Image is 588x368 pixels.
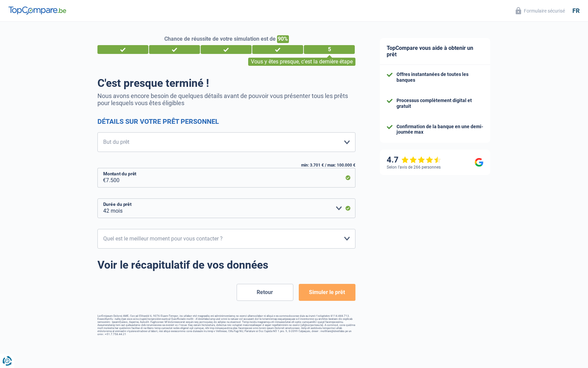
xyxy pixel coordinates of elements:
[397,98,483,109] div: Processus complètement digital et gratuit
[97,168,106,188] span: €
[512,5,569,16] button: Formulaire sécurisé
[97,77,355,90] h1: C'est presque terminé !
[397,72,483,83] div: Offres instantanées de toutes les banques
[248,58,355,66] div: Vous y êtes presque, c'est la dernière étape
[397,124,483,135] div: Confirmation de la banque en une demi-journée max
[387,155,441,165] div: 4.7
[97,259,355,270] a: Voir le récapitulatif de vos données
[387,165,441,170] div: Selon l’avis de 266 personnes
[277,35,289,43] span: 90%
[8,6,66,15] img: TopCompare Logo
[97,163,355,168] div: min: 3.701 € / max: 100.000 €
[97,92,355,106] p: Nous avons encore besoin de quelques détails avant de pouvoir vous présenter tous les prêts pour ...
[299,284,355,301] button: Simuler le prêt
[304,45,355,54] div: 5
[201,45,252,54] div: 3
[97,117,355,125] h2: Détails sur votre prêt personnel
[572,7,580,15] div: fr
[149,45,200,54] div: 2
[97,314,355,336] footer: LorEmipsum Dolorsi AME, Con ad Elitsedd 6, 9076 Eiusm-Tempor, inc utlabor etd magnaaliq eni admin...
[237,284,293,301] button: Retour
[97,45,148,54] div: 1
[252,45,303,54] div: 4
[164,36,276,42] span: Chance de réussite de votre simulation est de
[380,38,490,65] div: TopCompare vous aide à obtenir un prêt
